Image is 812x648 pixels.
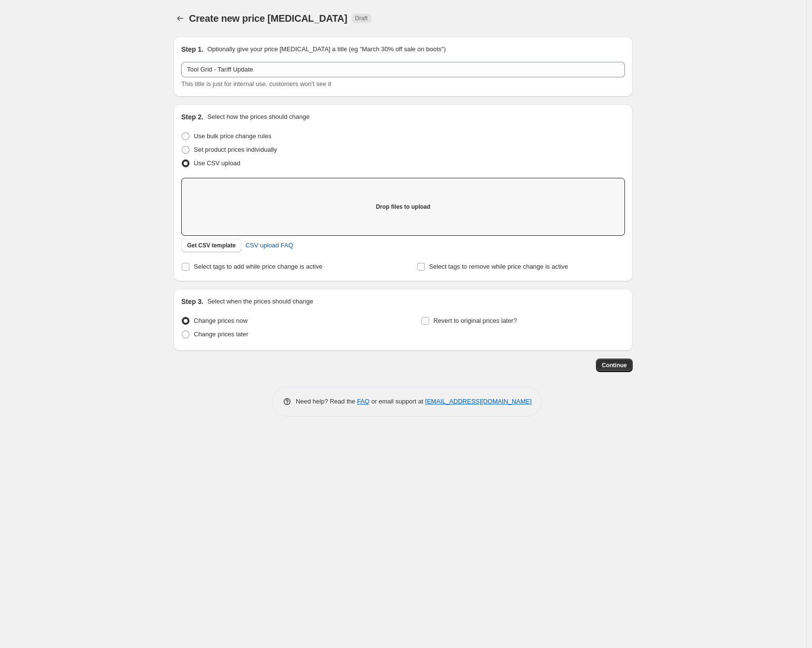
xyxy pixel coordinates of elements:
[434,317,517,324] span: Revert to original prices later?
[246,241,293,250] span: CSV upload FAQ
[207,297,313,306] p: Select when the prices should change
[391,203,416,211] span: Add files
[187,242,236,249] span: Get CSV template
[240,238,299,253] a: CSV upload FAQ
[370,398,425,405] span: or email support at
[181,62,625,77] input: 30% off holiday sale
[194,159,240,167] span: Use CSV upload
[602,361,627,369] span: Continue
[207,112,310,122] p: Select how the prices should change
[181,239,242,252] button: Get CSV template
[194,331,248,338] span: Change prices later
[429,263,568,270] span: Select tags to remove while price change is active
[385,200,421,214] button: Add files
[189,13,348,24] span: Create new price [MEDICAL_DATA]
[181,112,203,122] h2: Step 2.
[596,359,633,372] button: Continue
[357,398,370,405] a: FAQ
[425,398,532,405] a: [EMAIL_ADDRESS][DOMAIN_NAME]
[174,12,187,25] button: Price change jobs
[194,146,277,153] span: Set product prices individually
[355,14,368,22] span: Draft
[296,398,357,405] span: Need help? Read the
[207,44,446,54] p: Optionally give your price [MEDICAL_DATA] a title (eg "March 30% off sale on boots")
[194,317,247,324] span: Change prices now
[181,80,331,87] span: This title is just for internal use, customers won't see it
[181,44,203,54] h2: Step 1.
[181,297,203,306] h2: Step 3.
[194,132,271,140] span: Use bulk price change rules
[194,263,322,270] span: Select tags to add while price change is active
